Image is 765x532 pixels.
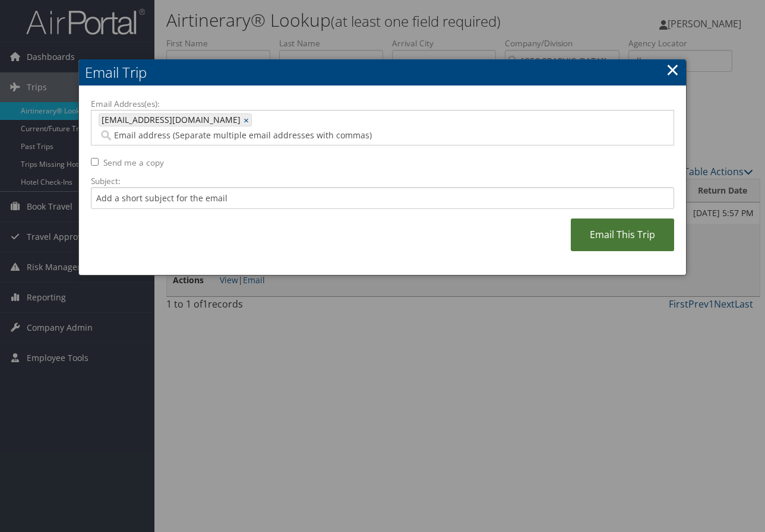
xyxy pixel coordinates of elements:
span: [EMAIL_ADDRESS][DOMAIN_NAME] [99,114,241,126]
input: Email address (Separate multiple email addresses with commas) [99,129,529,141]
input: Add a short subject for the email [91,187,674,209]
label: Email Address(es): [91,98,674,110]
label: Subject: [91,175,674,187]
a: Email This Trip [571,218,674,251]
a: × [666,58,679,81]
a: × [244,114,251,126]
h2: Email Trip [79,59,686,85]
label: Send me a copy [103,157,164,169]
